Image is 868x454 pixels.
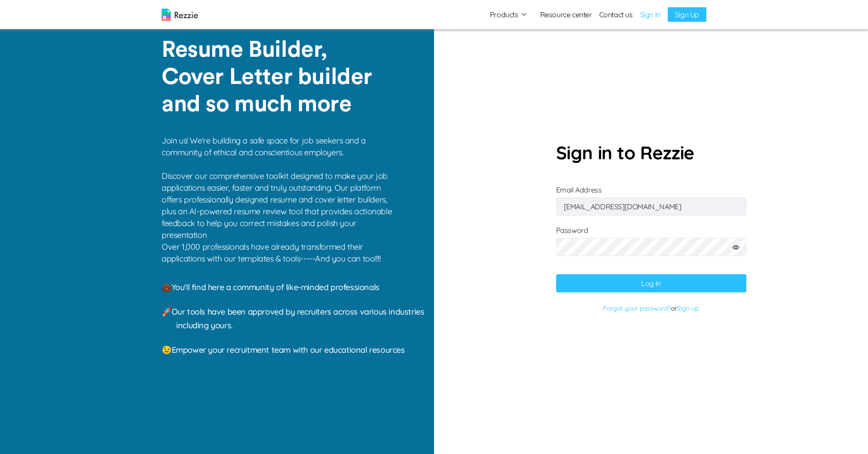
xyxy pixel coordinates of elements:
p: Sign in to Rezzie [556,139,746,166]
button: Products [490,9,528,20]
a: Sign up [677,304,699,312]
a: Contact us [599,9,633,20]
p: Join us! We're building a safe space for job seekers and a community of ethical and conscientious... [162,135,398,241]
label: Password [556,226,746,265]
a: Sign In [640,9,661,20]
p: Over 1,000 professionals have already transformed their applications with our templates & tools--... [162,241,398,265]
a: Resource center [540,9,592,20]
input: Password [556,238,746,256]
span: 🚀 Our tools have been approved by recruiters across various industries including yours. [162,306,424,331]
span: 😉 Empower your recruitment team with our educational resources [162,345,405,355]
a: Forgot your password? [603,304,671,312]
input: Email Address [556,197,746,216]
a: Sign Up [668,7,706,22]
p: or [556,301,746,315]
button: Log In [556,274,746,292]
span: 💼 You'll find here a community of like-minded professionals [162,282,380,292]
label: Email Address [556,185,746,211]
p: Resume Builder, Cover Letter builder and so much more [162,36,388,118]
img: logo [162,9,198,21]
